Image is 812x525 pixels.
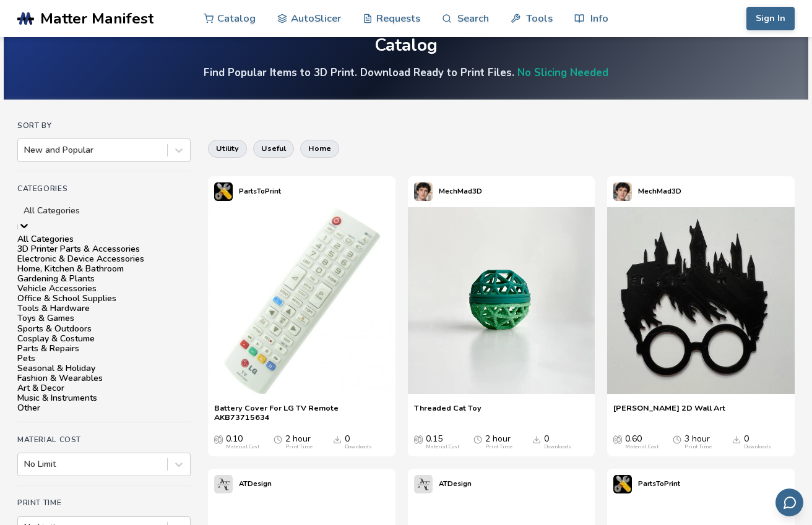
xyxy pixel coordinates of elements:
button: useful [253,140,294,157]
div: Toys & Games [17,314,191,323]
a: ATDesign's profileATDesign [208,469,278,500]
div: 0 [744,434,771,450]
div: All Categories [17,234,191,244]
div: 3D Printer Parts & Accessories [17,244,191,254]
div: 2 hour [485,434,512,450]
div: 2 hour [285,434,313,450]
input: No Limit [24,459,27,469]
img: ATDesign's profile [214,475,233,493]
span: Matter Manifest [40,10,153,27]
button: utility [208,140,247,157]
div: Tools & Hardware [17,304,191,314]
h4: Categories [17,184,191,193]
a: ATDesign's profileATDesign [408,469,478,500]
p: PartsToPrint [239,185,281,198]
div: Downloads [744,444,771,450]
div: Music & Instruments [17,393,191,403]
div: Seasonal & Holiday [17,364,191,373]
div: Material Cost [226,444,259,450]
span: Average Cost [613,434,622,444]
a: Threaded Cat Toy [414,403,482,422]
img: MechMad3D's profile [414,182,433,201]
button: home [300,140,339,157]
img: PartsToPrint's profile [613,475,632,493]
span: Downloads [333,434,342,444]
div: Home, Kitchen & Bathroom [17,264,191,274]
h4: Print Time [17,498,191,507]
span: Average Cost [214,434,223,444]
div: Print Time [685,444,712,450]
div: Catalog [374,36,438,55]
a: Battery Cover For LG TV Remote AKB73715634 [214,403,389,422]
div: Art & Decor [17,383,191,393]
h4: Sort By [17,121,191,130]
div: Parts & Repairs [17,344,191,354]
div: 0.60 [625,434,659,450]
span: Average Print Time [673,434,681,444]
span: Downloads [532,434,541,444]
div: Print Time [485,444,512,450]
p: MechMad3D [439,185,482,198]
div: Material Cost [625,444,659,450]
div: 0.15 [426,434,459,450]
p: ATDesign [239,477,272,490]
span: Downloads [732,434,741,444]
div: Gardening & Plants [17,274,191,284]
img: ATDesign's profile [414,475,433,493]
p: MechMad3D [638,185,681,198]
button: Sign In [746,7,795,30]
img: PartsToPrint's profile [214,182,233,201]
span: Average Print Time [274,434,282,444]
div: Downloads [544,444,571,450]
div: Cosplay & Costume [17,334,191,344]
div: Vehicle Accessories [17,284,191,294]
a: No Slicing Needed [517,66,608,80]
div: Material Cost [426,444,459,450]
a: PartsToPrint's profilePartsToPrint [607,469,686,500]
a: PartsToPrint's profilePartsToPrint [208,176,287,207]
span: Average Cost [414,434,423,444]
p: ATDesign [439,477,472,490]
input: All CategoriesAll Categories3D Printer Parts & AccessoriesElectronic & Device AccessoriesHome, Ki... [24,206,26,216]
div: Office & School Supplies [17,294,191,304]
div: 0 [544,434,571,450]
button: Send feedback via email [775,489,803,516]
div: Electronic & Device Accessories [17,254,191,264]
a: MechMad3D's profileMechMad3D [607,176,688,207]
div: Downloads [345,444,372,450]
div: Sports & Outdoors [17,324,191,334]
div: 0.10 [226,434,259,450]
div: Print Time [285,444,313,450]
span: Average Print Time [473,434,482,444]
div: 0 [345,434,372,450]
div: Other [17,403,191,413]
input: New and Popular [24,145,27,155]
img: MechMad3D's profile [613,182,632,201]
p: PartsToPrint [638,477,680,490]
div: 3 hour [685,434,712,450]
h4: Material Cost [17,435,191,444]
h4: Find Popular Items to 3D Print. Download Ready to Print Files. [204,66,608,80]
a: [PERSON_NAME] 2D Wall Art [613,403,725,422]
div: Pets [17,354,191,364]
div: Fashion & Wearables [17,373,191,383]
a: MechMad3D's profileMechMad3D [408,176,488,207]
